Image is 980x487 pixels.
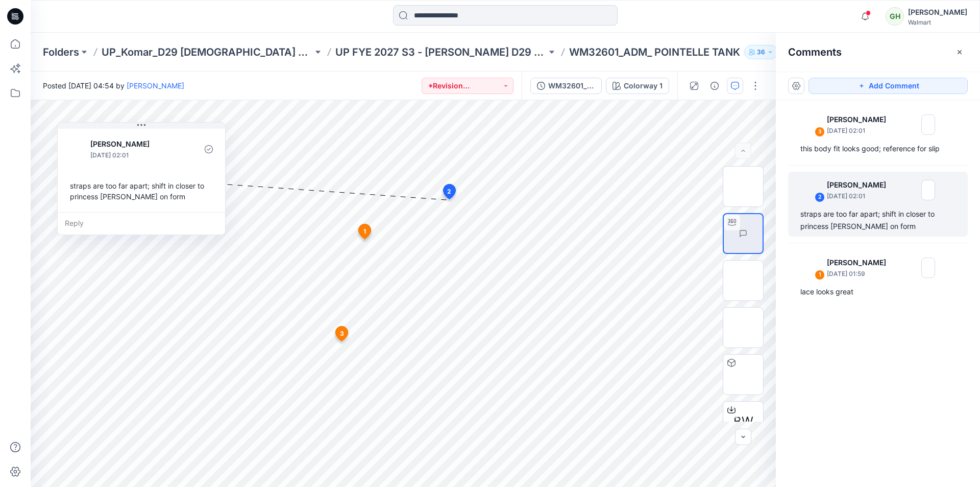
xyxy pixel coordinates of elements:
div: this body fit looks good; reference for slip [800,143,955,155]
p: 36 [757,47,765,58]
p: [DATE] 02:01 [90,150,174,160]
img: Jennifer Yerkes [802,258,823,278]
div: 1 [815,270,825,280]
button: 36 [744,45,778,59]
span: 3 [340,329,344,338]
a: [PERSON_NAME] [127,81,184,90]
p: [PERSON_NAME] [827,113,886,126]
div: Reply [58,212,225,235]
span: BW [733,412,753,431]
button: WM32601_ADM_ POINTELLE TANK [530,78,602,94]
p: [PERSON_NAME] [90,138,174,150]
p: [DATE] 02:01 [827,191,886,201]
p: [PERSON_NAME] [827,179,886,191]
div: Colorway 1 [624,80,663,91]
p: [DATE] 01:59 [827,269,886,279]
img: Jennifer Yerkes [802,114,823,135]
a: Folders [43,45,79,59]
button: Details [706,78,723,94]
div: 2 [815,192,825,202]
p: [DATE] 02:01 [827,126,886,136]
div: lace looks great [800,286,955,298]
p: [PERSON_NAME] [827,257,886,269]
button: Colorway 1 [606,78,669,94]
h2: Comments [788,46,842,58]
a: UP_Komar_D29 [DEMOGRAPHIC_DATA] Sleep [102,45,313,59]
div: straps are too far apart; shift in closer to princess [PERSON_NAME] on form [66,176,217,206]
img: Jennifer Yerkes [802,180,823,200]
span: 2 [447,187,451,196]
span: Posted [DATE] 04:54 by [43,80,184,91]
div: 3 [815,127,825,137]
img: Jennifer Yerkes [66,139,86,159]
a: UP FYE 2027 S3 - [PERSON_NAME] D29 [DEMOGRAPHIC_DATA] Sleepwear [335,45,547,59]
button: Add Comment [808,78,968,94]
div: [PERSON_NAME] [908,6,967,18]
span: 1 [363,227,366,236]
p: WM32601_ADM_ POINTELLE TANK [569,45,740,59]
div: GH [886,7,904,26]
div: Walmart [908,18,967,26]
div: straps are too far apart; shift in closer to princess [PERSON_NAME] on form [800,208,955,233]
img: Front Ghost [723,270,763,291]
div: WM32601_ADM_ POINTELLE TANK [548,80,595,91]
